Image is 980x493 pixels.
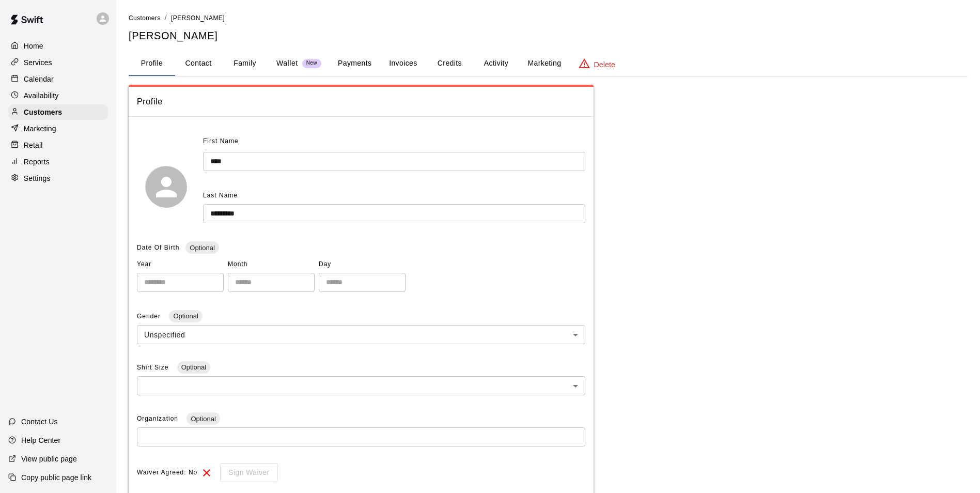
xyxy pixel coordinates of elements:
button: Payments [330,51,380,76]
span: New [302,60,321,67]
p: Help Center [21,435,60,445]
p: Customers [24,107,62,117]
p: Copy public page link [21,472,91,483]
h5: [PERSON_NAME] [129,29,968,43]
a: Customers [129,13,161,22]
p: Calendar [24,74,54,84]
p: Reports [24,157,50,167]
p: Services [24,57,52,68]
button: Credits [426,51,473,76]
a: Customers [8,104,108,120]
span: Optional [185,244,219,252]
span: First Name [203,133,239,150]
li: / [165,12,167,23]
span: Gender [137,313,163,320]
a: Calendar [8,71,108,87]
a: Settings [8,171,108,186]
nav: breadcrumb [129,12,968,24]
span: Year [137,256,224,273]
p: Availability [24,90,59,101]
p: Wallet [276,58,298,69]
span: Shirt Size [137,364,171,371]
div: To sign waivers in admin, this feature must be enabled in general settings [213,463,277,482]
p: Delete [594,59,615,70]
p: Marketing [24,124,56,134]
p: Contact Us [21,417,58,427]
span: [PERSON_NAME] [171,14,225,22]
button: Invoices [380,51,426,76]
a: Retail [8,137,108,153]
span: Waiver Agreed: No [137,465,197,481]
span: Day [319,256,406,273]
span: Date Of Birth [137,244,179,251]
a: Home [8,38,108,54]
span: Optional [177,363,210,371]
button: Activity [473,51,519,76]
a: Availability [8,88,108,103]
p: Home [24,41,43,51]
a: Reports [8,154,108,170]
span: Profile [137,95,585,109]
div: Unspecified [137,325,585,344]
button: Family [222,51,268,76]
span: Organization [137,415,180,422]
p: Settings [24,173,51,183]
a: Services [8,55,108,70]
span: Optional [186,415,220,423]
div: basic tabs example [129,51,968,76]
span: Optional [169,312,202,320]
button: Marketing [519,51,569,76]
a: Marketing [8,121,108,136]
span: Customers [129,14,161,22]
p: View public page [21,454,77,464]
button: Profile [129,51,175,76]
p: Retail [24,140,43,150]
button: Contact [175,51,222,76]
span: Month [228,256,315,273]
span: Last Name [203,192,238,199]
